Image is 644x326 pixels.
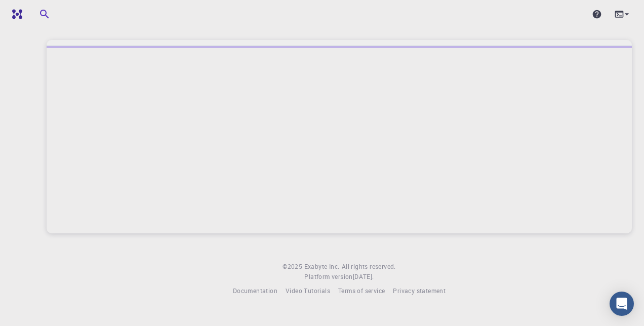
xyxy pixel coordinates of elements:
img: logo [8,9,22,19]
a: [DATE]. [353,272,374,282]
a: Video Tutorials [286,286,330,296]
span: All rights reserved. [342,262,396,272]
a: Privacy statement [393,286,446,296]
span: Documentation [233,287,277,295]
span: Terms of service [338,287,385,295]
span: Privacy statement [393,287,446,295]
a: Terms of service [338,286,385,296]
span: Exabyte Inc. [304,262,340,270]
div: Open Intercom Messenger [610,292,634,316]
span: [DATE] . [353,272,374,280]
span: © 2025 [283,262,304,272]
span: Video Tutorials [286,287,330,295]
a: Exabyte Inc. [304,262,340,272]
span: Platform version [304,272,352,282]
a: Documentation [233,286,277,296]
